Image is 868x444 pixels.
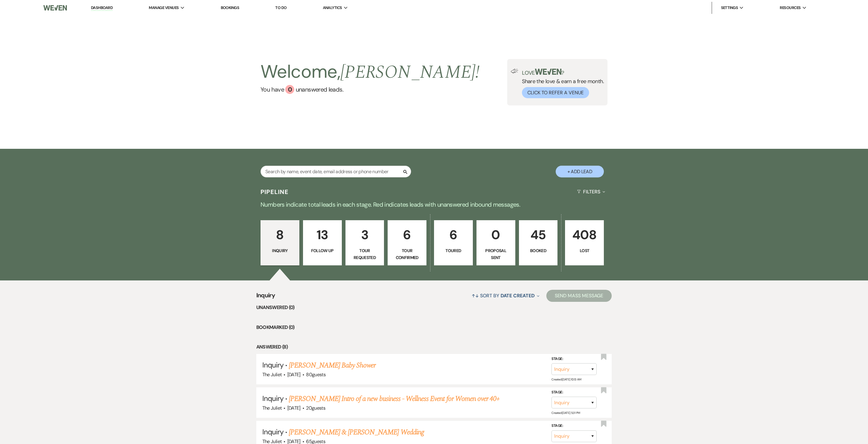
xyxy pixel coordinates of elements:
[262,427,283,436] span: Inquiry
[262,394,283,403] span: Inquiry
[349,225,380,245] p: 3
[306,405,325,411] span: 20 guests
[261,166,411,177] input: Search by name, event date, email address or phone number
[256,343,612,351] li: Answered (8)
[289,393,500,404] a: [PERSON_NAME] Intro of a new business - Wellness Event for Women over 40+
[349,247,380,261] p: Tour Requested
[262,360,283,370] span: Inquiry
[307,247,338,254] p: Follow Up
[289,360,376,371] a: [PERSON_NAME] Baby Shower
[388,220,426,265] a: 6Tour Confirmed
[287,405,301,411] span: [DATE]
[261,188,289,196] h3: Pipeline
[340,58,479,86] span: [PERSON_NAME] !
[556,166,604,177] button: + Add Lead
[575,184,607,200] button: Filters
[569,225,600,245] p: 408
[306,371,326,378] span: 80 guests
[392,247,423,261] p: Tour Confirmed
[91,5,113,11] a: Dashboard
[264,225,295,245] p: 8
[469,288,542,304] button: Sort By Date Created
[221,5,239,10] a: Bookings
[569,247,600,254] p: Lost
[256,291,275,304] span: Inquiry
[256,304,612,311] li: Unanswered (0)
[43,2,67,14] img: Weven Logo
[551,389,597,396] label: Stage:
[438,247,469,254] p: Toured
[535,69,562,75] img: weven-logo-green.svg
[551,356,597,362] label: Stage:
[264,247,295,254] p: Inquiry
[522,69,604,76] p: Love ?
[434,220,473,265] a: 6Toured
[480,247,511,261] p: Proposal Sent
[217,200,651,209] p: Numbers indicate total leads in each stage. Red indicates leads with unanswered inbound messages.
[523,225,554,245] p: 45
[780,5,801,11] span: Resources
[303,220,342,265] a: 13Follow Up
[275,5,286,10] a: To Do
[480,225,511,245] p: 0
[721,5,738,11] span: Settings
[519,220,558,265] a: 45Booked
[307,225,338,245] p: 13
[149,5,179,11] span: Manage Venues
[323,5,342,11] span: Analytics
[285,85,294,94] div: 0
[256,324,612,331] li: Bookmarked (0)
[261,220,299,265] a: 8Inquiry
[551,411,580,415] span: Created: [DATE] 5:31 PM
[261,59,479,85] h2: Welcome,
[289,427,424,438] a: [PERSON_NAME] & [PERSON_NAME] Wedding
[523,247,554,254] p: Booked
[551,423,597,429] label: Stage:
[261,85,479,94] a: You have 0 unanswered leads.
[501,292,535,299] span: Date Created
[551,377,581,381] span: Created: [DATE] 10:13 AM
[392,225,423,245] p: 6
[472,292,479,299] span: ↑↓
[345,220,384,265] a: 3Tour Requested
[476,220,515,265] a: 0Proposal Sent
[511,69,518,73] img: loud-speaker-illustration.svg
[546,290,612,302] button: Send Mass Message
[287,371,301,378] span: [DATE]
[522,87,589,98] button: Click to Refer a Venue
[565,220,604,265] a: 408Lost
[518,69,604,98] div: Share the love & earn a free month.
[438,225,469,245] p: 6
[262,405,282,411] span: The Juliet
[262,371,282,378] span: The Juliet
